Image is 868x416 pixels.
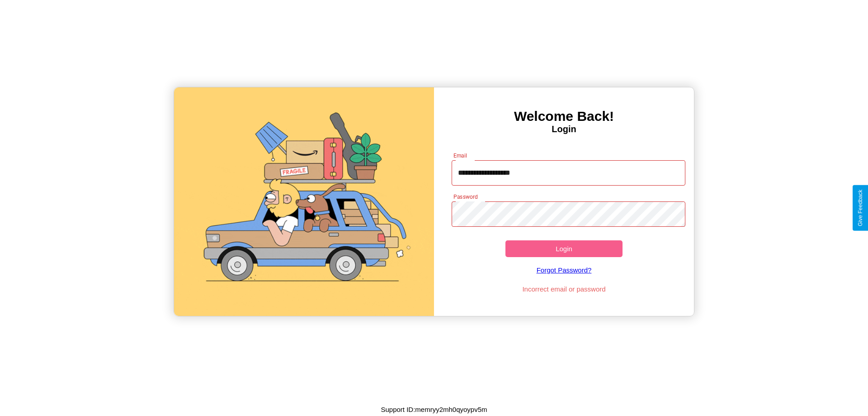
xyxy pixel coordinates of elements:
[447,283,681,295] p: Incorrect email or password
[174,87,434,316] img: gif
[381,403,487,416] p: Support ID: memryy2mh0qyoypv5m
[447,257,681,283] a: Forgot Password?
[434,124,694,134] h4: Login
[434,109,694,124] h3: Welcome Back!
[453,152,467,159] label: Email
[857,190,863,226] div: Give Feedback
[453,193,477,201] label: Password
[505,240,623,257] button: Login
